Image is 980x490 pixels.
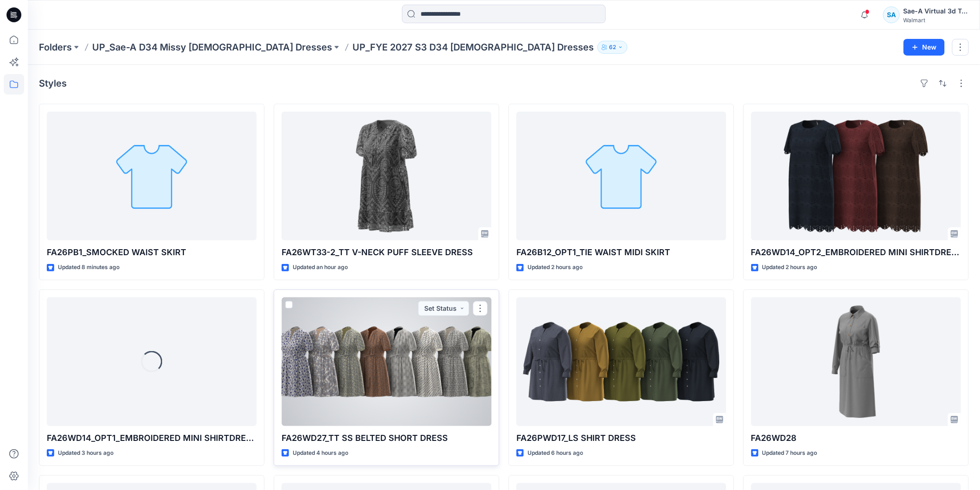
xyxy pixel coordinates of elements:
p: FA26B12_OPT1_TIE WAIST MIDI SKIRT [516,246,726,259]
p: FA26WD14_OPT2_EMBROIDERED MINI SHIRTDRESS [751,246,961,259]
a: FA26WT33-2_TT V-NECK PUFF SLEEVE DRESS [282,112,491,240]
p: FA26PWD17_LS SHIRT DRESS [516,432,726,445]
a: FA26WD14_OPT2_EMBROIDERED MINI SHIRTDRESS [751,112,961,240]
p: Updated 4 hours ago [293,448,348,458]
p: Updated 2 hours ago [528,263,583,272]
p: Updated 7 hours ago [762,448,817,458]
a: Folders [39,41,72,54]
a: UP_Sae-A D34 Missy [DEMOGRAPHIC_DATA] Dresses [92,41,332,54]
p: Updated 3 hours ago [58,448,113,458]
p: FA26WD28 [751,432,961,445]
div: Walmart [904,17,968,24]
p: Updated an hour ago [293,263,348,272]
p: FA26WD14_OPT1_EMBROIDERED MINI SHIRTDRESS [47,432,257,445]
h4: Styles [39,78,67,89]
p: UP_FYE 2027 S3 D34 [DEMOGRAPHIC_DATA] Dresses [352,41,594,54]
p: Updated 6 hours ago [528,448,583,458]
a: FA26B12_OPT1_TIE WAIST MIDI SKIRT [516,112,726,240]
button: 62 [597,41,628,54]
p: FA26WD27_TT SS BELTED SHORT DRESS [282,432,491,445]
p: Updated 2 hours ago [762,263,817,272]
p: FA26PB1_SMOCKED WAIST SKIRT [47,246,257,259]
p: FA26WT33-2_TT V-NECK PUFF SLEEVE DRESS [282,246,491,259]
p: Updated 8 minutes ago [58,263,119,272]
a: FA26PB1_SMOCKED WAIST SKIRT [47,112,257,240]
div: SA [883,6,900,23]
div: Sae-A Virtual 3d Team [904,6,968,17]
button: New [904,39,945,56]
a: FA26PWD17_LS SHIRT DRESS [516,297,726,426]
p: 62 [609,42,616,52]
a: FA26WD27_TT SS BELTED SHORT DRESS [282,297,491,426]
a: FA26WD28 [751,297,961,426]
